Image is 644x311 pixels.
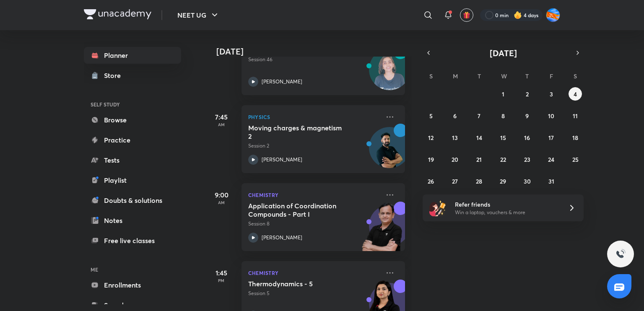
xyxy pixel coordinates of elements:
abbr: Friday [550,72,553,80]
abbr: October 23, 2025 [524,155,530,163]
button: October 3, 2025 [545,87,558,101]
abbr: Saturday [574,72,577,80]
div: Store [104,70,126,80]
abbr: Tuesday [478,72,481,80]
p: [PERSON_NAME] [262,234,302,241]
abbr: October 13, 2025 [452,134,458,142]
h5: Application of Coordination Compounds - Part I [248,202,353,218]
p: Physics [248,112,380,122]
abbr: October 11, 2025 [573,112,578,120]
abbr: October 3, 2025 [550,90,553,98]
abbr: October 8, 2025 [501,112,505,120]
img: Avatar [369,54,410,94]
abbr: October 9, 2025 [525,112,529,120]
a: Free live classes [84,232,181,249]
abbr: October 10, 2025 [548,112,554,120]
abbr: October 26, 2025 [428,177,434,185]
abbr: October 12, 2025 [428,134,434,142]
p: Chemistry [248,190,380,200]
button: avatar [460,8,473,22]
abbr: October 2, 2025 [526,90,529,98]
a: Browse [84,111,181,128]
a: Enrollments [84,277,181,293]
button: [DATE] [434,47,572,59]
p: [PERSON_NAME] [262,78,302,86]
p: Session 46 [248,56,380,63]
p: PM [205,278,238,283]
p: AM [205,200,238,205]
p: Session 5 [248,290,380,297]
button: October 30, 2025 [520,174,534,188]
h5: 1:45 [205,268,238,278]
abbr: Monday [453,72,458,80]
img: Avatar [369,132,410,172]
button: October 10, 2025 [545,109,558,122]
p: AM [205,122,238,127]
abbr: October 29, 2025 [500,177,506,185]
button: October 21, 2025 [473,153,486,166]
h5: Thermodynamics - 5 [248,280,353,288]
img: ttu [615,249,626,259]
button: October 24, 2025 [545,153,558,166]
abbr: October 20, 2025 [452,155,458,163]
button: October 13, 2025 [448,131,462,144]
a: Notes [84,212,181,229]
abbr: October 19, 2025 [428,155,434,163]
a: Tests [84,152,181,168]
button: October 22, 2025 [496,153,510,166]
h5: 7:45 [205,112,238,122]
p: [PERSON_NAME] [262,156,302,163]
h6: ME [84,262,181,277]
abbr: October 28, 2025 [476,177,482,185]
abbr: October 17, 2025 [548,134,554,142]
p: Session 8 [248,220,380,228]
button: October 20, 2025 [448,153,462,166]
button: October 19, 2025 [424,153,438,166]
abbr: October 14, 2025 [476,134,482,142]
abbr: October 31, 2025 [548,177,554,185]
button: October 26, 2025 [424,174,438,188]
abbr: October 1, 2025 [502,90,504,98]
a: Company Logo [84,9,151,21]
button: NEET UG [172,7,225,23]
button: October 11, 2025 [569,109,582,122]
abbr: October 18, 2025 [572,134,578,142]
p: Win a laptop, vouchers & more [455,209,558,216]
h5: Moving charges & magnetism 2 [248,124,353,140]
abbr: Wednesday [501,72,507,80]
img: avatar [463,11,470,19]
button: October 14, 2025 [473,131,486,144]
button: October 27, 2025 [448,174,462,188]
abbr: Thursday [525,72,529,80]
button: October 28, 2025 [473,174,486,188]
button: October 18, 2025 [569,131,582,144]
abbr: October 27, 2025 [452,177,458,185]
abbr: October 24, 2025 [548,155,554,163]
h5: 9:00 [205,190,238,200]
button: October 16, 2025 [520,131,534,144]
img: Company Logo [84,9,151,19]
img: Adithya MA [546,8,560,22]
img: referral [429,200,446,216]
button: October 2, 2025 [520,87,534,101]
button: October 23, 2025 [520,153,534,166]
h4: [DATE] [216,47,413,57]
abbr: October 25, 2025 [572,155,579,163]
img: unacademy [359,202,405,259]
a: Store [84,67,181,84]
button: October 7, 2025 [473,109,486,122]
abbr: October 22, 2025 [500,155,506,163]
button: October 8, 2025 [496,109,510,122]
abbr: October 21, 2025 [476,155,482,163]
a: Planner [84,47,181,64]
button: October 4, 2025 [569,87,582,101]
button: October 29, 2025 [496,174,510,188]
button: October 6, 2025 [448,109,462,122]
button: October 1, 2025 [496,87,510,101]
abbr: October 16, 2025 [524,134,530,142]
h6: SELF STUDY [84,97,181,111]
abbr: October 15, 2025 [500,134,506,142]
p: Session 2 [248,142,380,150]
button: October 12, 2025 [424,131,438,144]
abbr: October 5, 2025 [429,112,433,120]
